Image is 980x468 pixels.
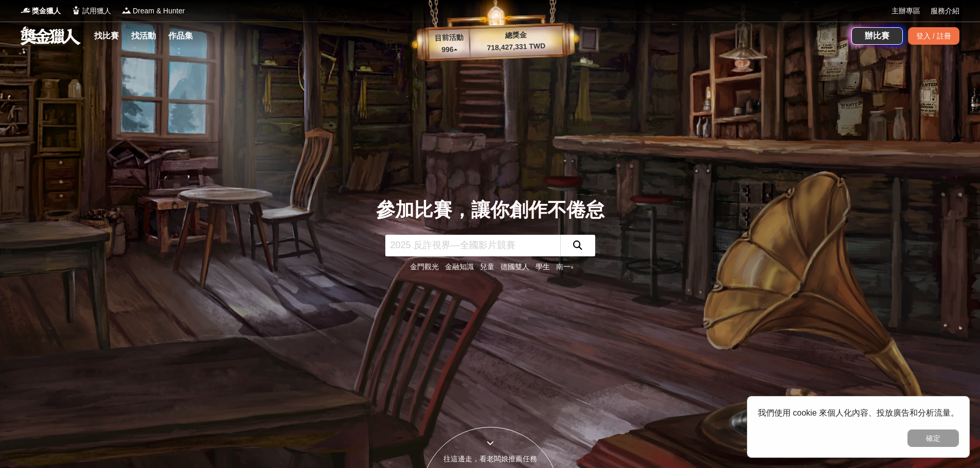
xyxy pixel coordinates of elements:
[758,408,959,417] span: 我們使用 cookie 來個人化內容、投放廣告和分析流量。
[71,6,111,16] a: Logo試用獵人
[21,5,31,15] img: Logo
[536,263,550,271] a: 學生
[21,6,61,16] a: Logo獎金獵人
[469,28,562,42] p: 總獎金
[121,6,185,16] a: LogoDream & Hunter
[429,44,470,56] p: 996 ▴
[90,29,123,43] a: 找比賽
[121,5,132,15] img: Logo
[428,32,470,44] p: 目前活動
[127,29,160,43] a: 找活動
[385,235,560,256] input: 2025 反詐視界—全國影片競賽
[71,5,81,15] img: Logo
[470,40,563,54] p: 718,427,331 TWD
[376,196,604,224] div: 參加比賽，讓你創作不倦怠
[892,6,920,16] a: 主辦專區
[931,6,959,16] a: 服務介紹
[907,429,959,447] button: 確定
[480,263,494,271] a: 兒童
[851,27,903,45] a: 辦比賽
[32,6,61,16] span: 獎金獵人
[133,6,185,16] span: Dream & Hunter
[445,263,474,271] a: 金融知識
[82,6,111,16] span: 試用獵人
[556,263,571,271] a: 南一
[421,454,559,464] div: 往這邊走，看老闆娘推薦任務
[501,263,529,271] a: 德國雙人
[164,29,197,43] a: 作品集
[908,27,959,45] div: 登入 / 註冊
[410,263,439,271] a: 金門觀光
